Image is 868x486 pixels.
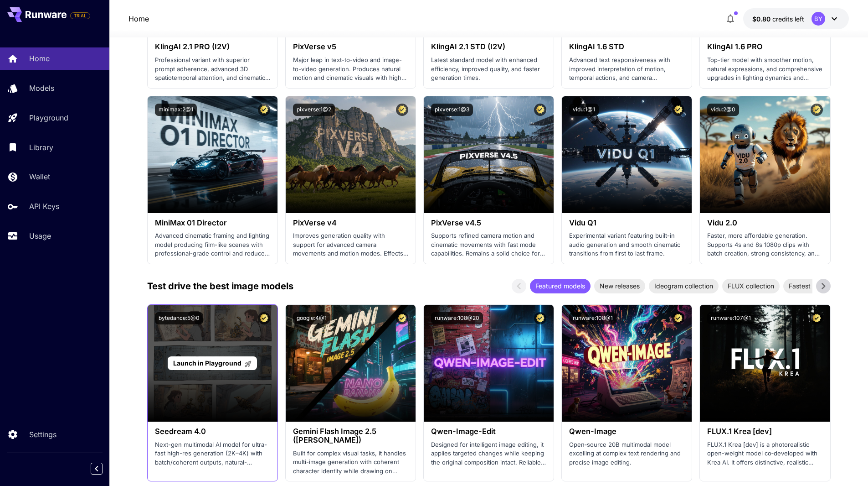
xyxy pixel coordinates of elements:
[29,112,68,123] p: Playground
[569,42,684,51] h3: KlingAI 1.6 STD
[707,427,822,436] h3: FLUX.1 Krea [dev]
[293,231,408,258] p: Improves generation quality with support for advanced camera movements and motion modes. Effects ...
[155,231,270,258] p: Advanced cinematic framing and lighting model producing film-like scenes with professional-grade ...
[569,104,599,116] button: vidu:1@1
[707,104,739,116] button: vidu:2@0
[431,104,473,116] button: pixverse:1@3
[431,219,546,227] h3: PixVerse v4.5
[396,312,408,324] button: Certified Model – Vetted for best performance and includes a commercial license.
[29,53,50,64] p: Home
[743,8,849,29] button: $0.80BY
[569,56,684,83] p: Advanced text responsiveness with improved interpretation of motion, temporal actions, and camera...
[29,230,51,241] p: Usage
[783,279,839,293] div: Fastest models
[148,96,277,213] img: alt
[431,440,546,467] p: Designed for intelligent image editing, it applies targeted changes while keeping the original co...
[812,12,825,26] div: BY
[91,463,103,475] button: Collapse sidebar
[534,104,546,116] button: Certified Model – Vetted for best performance and includes a commercial license.
[707,42,822,51] h3: KlingAI 1.6 PRO
[173,359,241,367] span: Launch in Playground
[700,96,830,213] img: alt
[29,429,56,440] p: Settings
[569,219,684,227] h3: Vidu Q1
[286,305,416,422] img: alt
[569,231,684,258] p: Experimental variant featuring built-in audio generation and smooth cinematic transitions from fi...
[772,15,804,23] span: credits left
[562,305,692,422] img: alt
[286,96,416,213] img: alt
[707,219,822,227] h3: Vidu 2.0
[534,312,546,324] button: Certified Model – Vetted for best performance and includes a commercial license.
[293,449,408,476] p: Built for complex visual tasks, it handles multi-image generation with coherent character identit...
[707,56,822,83] p: Top-tier model with smoother motion, natural expressions, and comprehensive upgrades in lighting ...
[424,305,554,422] img: alt
[431,312,483,324] button: runware:108@20
[258,312,270,324] button: Certified Model – Vetted for best performance and includes a commercial license.
[594,281,645,291] span: New releases
[29,142,53,153] p: Library
[128,13,149,24] nav: breadcrumb
[155,427,270,436] h3: Seedream 4.0
[155,56,270,83] p: Professional variant with superior prompt adherence, advanced 3D spatiotemporal attention, and ci...
[811,104,823,116] button: Certified Model – Vetted for best performance and includes a commercial license.
[562,96,692,213] img: alt
[29,201,59,212] p: API Keys
[258,104,270,116] button: Certified Model – Vetted for best performance and includes a commercial license.
[752,14,804,24] div: $0.80
[29,171,50,182] p: Wallet
[722,279,780,293] div: FLUX collection
[70,10,90,21] span: Add your payment card to enable full platform functionality.
[293,56,408,83] p: Major leap in text-to-video and image-to-video generation. Produces natural motion and cinematic ...
[155,219,270,227] h3: MiniMax 01 Director
[293,219,408,227] h3: PixVerse v4
[707,312,755,324] button: runware:107@1
[594,279,645,293] div: New releases
[569,312,616,324] button: runware:108@1
[431,427,546,436] h3: Qwen-Image-Edit
[530,281,591,291] span: Featured models
[71,12,90,19] span: TRIAL
[293,427,408,444] h3: Gemini Flash Image 2.5 ([PERSON_NAME])
[98,460,109,477] div: Collapse sidebar
[649,281,719,291] span: Ideogram collection
[672,312,684,324] button: Certified Model – Vetted for best performance and includes a commercial license.
[155,440,270,467] p: Next-gen multimodal AI model for ultra-fast high-res generation (2K–4K) with batch/coherent outpu...
[752,15,772,23] span: $0.80
[293,312,330,324] button: google:4@1
[431,56,546,83] p: Latest standard model with enhanced efficiency, improved quality, and faster generation times.
[293,104,335,116] button: pixverse:1@2
[672,104,684,116] button: Certified Model – Vetted for best performance and includes a commercial license.
[29,83,54,94] p: Models
[569,427,684,436] h3: Qwen-Image
[707,440,822,467] p: FLUX.1 Krea [dev] is a photorealistic open-weight model co‑developed with Krea AI. It offers dist...
[168,356,257,371] a: Launch in Playground
[530,279,591,293] div: Featured models
[700,305,830,422] img: alt
[431,231,546,258] p: Supports refined camera motion and cinematic movements with fast mode capabilities. Remains a sol...
[147,279,293,293] p: Test drive the best image models
[128,13,149,24] a: Home
[707,231,822,258] p: Faster, more affordable generation. Supports 4s and 8s 1080p clips with batch creation, strong co...
[424,96,554,213] img: alt
[293,42,408,51] h3: PixVerse v5
[155,104,197,116] button: minimax:2@1
[649,279,719,293] div: Ideogram collection
[155,42,270,51] h3: KlingAI 2.1 PRO (I2V)
[722,281,780,291] span: FLUX collection
[783,281,839,291] span: Fastest models
[569,440,684,467] p: Open‑source 20B multimodal model excelling at complex text rendering and precise image editing.
[811,312,823,324] button: Certified Model – Vetted for best performance and includes a commercial license.
[396,104,408,116] button: Certified Model – Vetted for best performance and includes a commercial license.
[431,42,546,51] h3: KlingAI 2.1 STD (I2V)
[155,312,203,324] button: bytedance:5@0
